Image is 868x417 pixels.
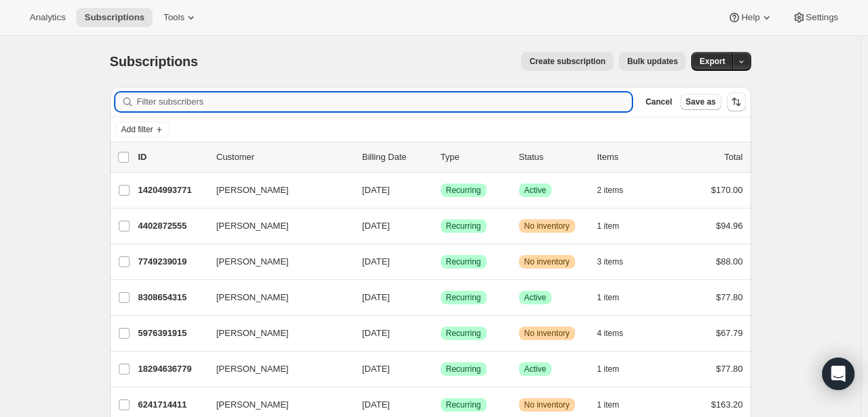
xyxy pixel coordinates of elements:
span: [PERSON_NAME] [217,219,289,233]
span: Recurring [446,221,481,231]
p: 5976391915 [138,327,206,340]
div: 14204993771[PERSON_NAME][DATE]SuccessRecurringSuccessActive2 items$170.00 [138,181,743,200]
button: [PERSON_NAME] [209,358,344,380]
span: [PERSON_NAME] [217,398,289,412]
span: 4 items [597,328,624,339]
p: 7749239019 [138,255,206,269]
p: 18294636779 [138,362,206,376]
button: 3 items [597,252,639,271]
span: Recurring [446,256,481,267]
button: 1 item [597,288,634,307]
span: [PERSON_NAME] [217,184,289,197]
span: No inventory [524,221,570,231]
span: Active [524,185,547,196]
span: Subscriptions [110,54,198,69]
span: $163.20 [711,399,743,410]
button: Tools [155,8,206,27]
div: 7749239019[PERSON_NAME][DATE]SuccessRecurringWarningNo inventory3 items$88.00 [138,252,743,271]
span: [DATE] [362,221,390,231]
span: [DATE] [362,399,390,410]
button: Export [691,52,733,71]
span: 1 item [597,399,620,410]
span: 1 item [597,221,620,231]
button: Add filter [115,121,169,138]
span: [DATE] [362,292,390,302]
span: Analytics [30,12,65,23]
button: [PERSON_NAME] [209,215,344,237]
div: Items [597,150,665,164]
button: Subscriptions [76,8,153,27]
button: 2 items [597,181,639,200]
span: Recurring [446,364,481,374]
span: No inventory [524,256,570,267]
div: IDCustomerBilling DateTypeStatusItemsTotal [138,150,743,164]
p: 14204993771 [138,184,206,197]
div: Type [441,150,508,164]
span: Active [524,364,547,374]
p: Total [724,150,742,164]
span: Tools [163,12,184,23]
span: Recurring [446,399,481,410]
div: 5976391915[PERSON_NAME][DATE]SuccessRecurringWarningNo inventory4 items$67.79 [138,324,743,343]
span: [DATE] [362,364,390,374]
span: $170.00 [711,185,743,195]
span: Recurring [446,185,481,196]
span: $94.96 [716,221,743,231]
span: [DATE] [362,328,390,338]
span: $67.79 [716,328,743,338]
div: 4402872555[PERSON_NAME][DATE]SuccessRecurringWarningNo inventory1 item$94.96 [138,217,743,235]
span: Active [524,292,547,303]
button: 1 item [597,395,634,414]
span: Add filter [121,124,153,135]
input: Filter subscribers [137,92,632,111]
button: [PERSON_NAME] [209,394,344,416]
span: [DATE] [362,256,390,267]
button: [PERSON_NAME] [209,323,344,344]
p: 4402872555 [138,219,206,233]
p: 6241714411 [138,398,206,412]
button: Analytics [22,8,74,27]
button: Create subscription [521,52,614,71]
span: Export [699,56,725,67]
span: $88.00 [716,256,743,267]
button: Cancel [640,94,677,110]
span: Settings [806,12,838,23]
button: Save as [680,94,722,110]
button: Sort the results [727,92,746,111]
span: [PERSON_NAME] [217,291,289,304]
p: ID [138,150,206,164]
span: [PERSON_NAME] [217,327,289,340]
button: [PERSON_NAME] [209,179,344,201]
span: Cancel [645,96,672,107]
button: [PERSON_NAME] [209,287,344,308]
div: 18294636779[PERSON_NAME][DATE]SuccessRecurringSuccessActive1 item$77.80 [138,360,743,379]
span: [DATE] [362,185,390,195]
span: Recurring [446,292,481,303]
button: Settings [784,8,846,27]
span: 3 items [597,256,624,267]
p: Customer [217,150,352,164]
button: [PERSON_NAME] [209,251,344,273]
span: [PERSON_NAME] [217,362,289,376]
span: Save as [686,96,716,107]
span: Help [741,12,759,23]
button: 1 item [597,217,634,235]
button: 1 item [597,360,634,379]
div: Open Intercom Messenger [822,358,855,390]
div: 8308654315[PERSON_NAME][DATE]SuccessRecurringSuccessActive1 item$77.80 [138,288,743,307]
span: Bulk updates [627,56,678,67]
span: 2 items [597,185,624,196]
p: 8308654315 [138,291,206,304]
span: 1 item [597,364,620,374]
button: Bulk updates [619,52,686,71]
span: $77.80 [716,292,743,302]
span: No inventory [524,399,570,410]
span: Recurring [446,328,481,339]
div: 6241714411[PERSON_NAME][DATE]SuccessRecurringWarningNo inventory1 item$163.20 [138,395,743,414]
span: 1 item [597,292,620,303]
p: Status [519,150,587,164]
button: Help [720,8,781,27]
span: [PERSON_NAME] [217,255,289,269]
span: Subscriptions [84,12,144,23]
button: 4 items [597,324,639,343]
